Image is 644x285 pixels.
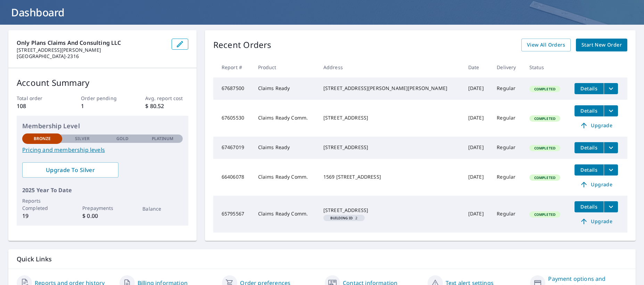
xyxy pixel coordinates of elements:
[579,180,614,189] span: Upgrade
[579,144,600,151] span: Details
[491,78,523,100] td: Regular
[253,159,318,196] td: Claims Ready Comm.
[323,173,457,180] div: 1569 [STREET_ADDRESS]
[213,159,253,196] td: 66406078
[17,95,59,102] p: Total order
[323,144,457,151] div: [STREET_ADDRESS]
[579,217,614,226] span: Upgrade
[604,105,618,116] button: filesDropdownBtn-67605530
[213,78,253,100] td: 67687500
[323,114,457,121] div: [STREET_ADDRESS]
[527,41,565,49] span: View All Orders
[75,136,90,142] p: Silver
[253,57,318,78] th: Product
[22,146,183,154] a: Pricing and membership levels
[530,212,560,217] span: Completed
[575,201,604,212] button: detailsBtn-65795567
[142,205,182,212] p: Balance
[81,95,124,102] p: Order pending
[463,78,491,100] td: [DATE]
[575,105,604,116] button: detailsBtn-67605530
[491,196,523,233] td: Regular
[152,136,174,142] p: Platinum
[579,107,600,114] span: Details
[213,196,253,233] td: 65795567
[575,179,618,190] a: Upgrade
[8,5,636,19] h1: Dashboard
[253,196,318,233] td: Claims Ready Comm.
[604,142,618,153] button: filesDropdownBtn-67467019
[530,116,560,121] span: Completed
[17,53,166,59] p: [GEOGRAPHIC_DATA]-2316
[575,142,604,153] button: detailsBtn-67467019
[491,100,523,137] td: Regular
[17,102,59,110] p: 108
[22,197,62,212] p: Reports Completed
[579,85,600,92] span: Details
[463,159,491,196] td: [DATE]
[581,41,622,49] span: Start New Order
[521,39,571,51] a: View All Orders
[575,83,604,94] button: detailsBtn-67687500
[17,76,188,89] p: Account Summary
[575,216,618,227] a: Upgrade
[81,102,124,110] p: 1
[22,162,118,178] a: Upgrade To Silver
[491,57,523,78] th: Delivery
[22,212,62,220] p: 19
[82,212,122,220] p: $ 0.00
[491,159,523,196] td: Regular
[326,216,362,220] span: 2
[17,255,627,263] p: Quick Links
[579,121,614,130] span: Upgrade
[604,201,618,212] button: filesDropdownBtn-65795567
[604,83,618,94] button: filesDropdownBtn-67687500
[524,57,569,78] th: Status
[213,57,253,78] th: Report #
[463,137,491,159] td: [DATE]
[145,95,188,102] p: Avg. report cost
[318,57,463,78] th: Address
[575,164,604,176] button: detailsBtn-66406078
[323,207,457,214] div: [STREET_ADDRESS]
[576,39,627,51] a: Start New Order
[253,100,318,137] td: Claims Ready Comm.
[463,100,491,137] td: [DATE]
[491,137,523,159] td: Regular
[28,166,113,174] span: Upgrade To Silver
[463,196,491,233] td: [DATE]
[82,204,122,212] p: Prepayments
[579,203,600,210] span: Details
[17,39,166,47] p: Only Plans Claims And Consulting LLC
[145,102,188,110] p: $ 80.52
[253,78,318,100] td: Claims Ready
[213,39,272,51] p: Recent Orders
[34,136,51,142] p: Bronze
[330,216,353,220] em: Building ID
[22,186,183,194] p: 2025 Year To Date
[604,164,618,176] button: filesDropdownBtn-66406078
[17,47,166,53] p: [STREET_ADDRESS][PERSON_NAME]
[463,57,491,78] th: Date
[530,175,560,180] span: Completed
[575,120,618,131] a: Upgrade
[116,136,128,142] p: Gold
[22,121,183,131] p: Membership Level
[323,85,457,92] div: [STREET_ADDRESS][PERSON_NAME][PERSON_NAME]
[579,166,600,173] span: Details
[530,146,560,150] span: Completed
[213,137,253,159] td: 67467019
[530,87,560,91] span: Completed
[253,137,318,159] td: Claims Ready
[213,100,253,137] td: 67605530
